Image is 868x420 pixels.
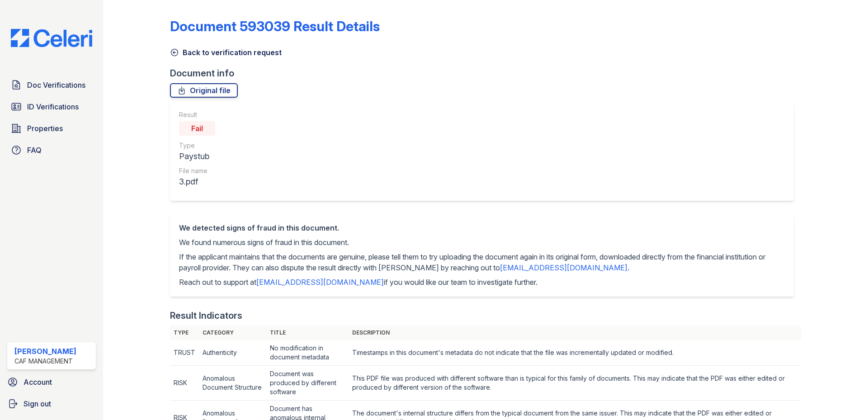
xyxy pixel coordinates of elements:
a: Account [4,373,99,391]
td: Timestamps in this document's metadata do not indicate that the file was incrementally updated or... [349,340,801,366]
a: ID Verifications [7,98,96,116]
div: Document info [170,67,801,80]
th: Type [170,326,199,340]
div: [PERSON_NAME] [14,346,76,357]
td: Document was produced by different software [266,366,349,401]
td: TRUST [170,340,199,366]
td: No modification in document metadata [266,340,349,366]
div: CAF Management [14,357,76,366]
div: Fail [179,121,215,136]
p: Reach out to support at if you would like our team to investigate further. [179,277,785,288]
a: Original file [170,83,238,98]
div: Result [179,110,215,119]
a: FAQ [7,141,96,159]
p: We found numerous signs of fraud in this document. [179,237,785,248]
span: Account [24,377,52,387]
td: Anomalous Document Structure [199,366,266,401]
a: [EMAIL_ADDRESS][DOMAIN_NAME] [500,263,627,272]
a: Back to verification request [170,47,282,58]
a: Properties [7,119,96,137]
a: [EMAIL_ADDRESS][DOMAIN_NAME] [256,278,384,287]
div: We detected signs of fraud in this document. [179,222,785,233]
a: Doc Verifications [7,76,96,94]
a: Document 593039 Result Details [170,18,380,34]
span: . [627,263,629,272]
th: Category [199,326,266,340]
a: Sign out [4,395,99,413]
span: Properties [27,123,63,134]
span: Doc Verifications [27,80,85,90]
span: Sign out [24,398,51,409]
th: Title [266,326,349,340]
p: If the applicant maintains that the documents are genuine, please tell them to try uploading the ... [179,251,785,273]
img: CE_Logo_Blue-a8612792a0a2168367f1c8372b55b34899dd931a85d93a1a3d3e32e68fde9ad4.png [4,29,99,47]
div: 3.pdf [179,175,215,188]
div: Paystub [179,150,215,163]
td: Authenticity [199,340,266,366]
th: Description [349,326,801,340]
td: This PDF file was produced with different software than is typical for this family of documents. ... [349,366,801,401]
span: ID Verifications [27,101,79,112]
div: Type [179,141,215,150]
td: RISK [170,366,199,401]
span: FAQ [27,145,42,156]
div: Result Indicators [170,309,242,322]
div: File name [179,166,215,175]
